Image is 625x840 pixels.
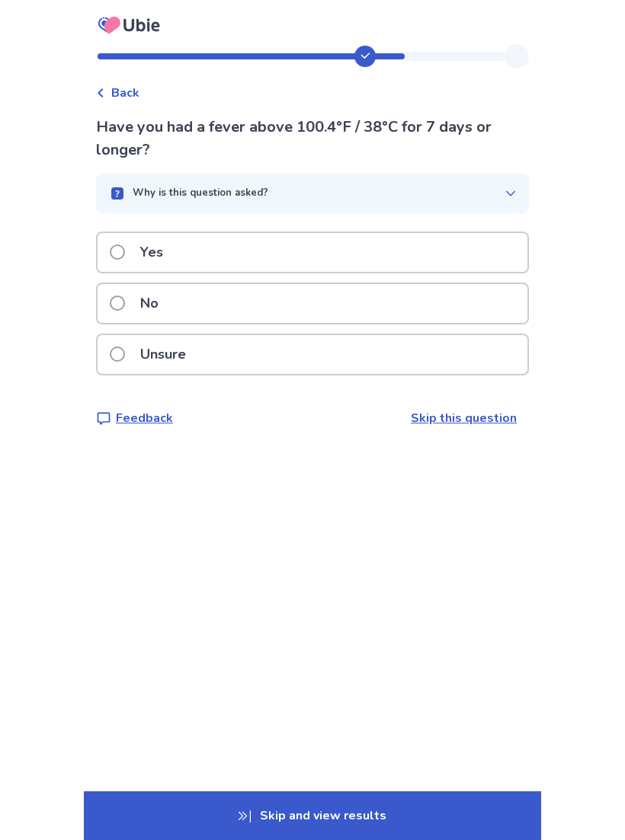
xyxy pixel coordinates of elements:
p: No [131,284,168,323]
p: Feedback [116,409,173,427]
p: Why is this question asked? [133,186,268,201]
a: Skip this question [411,410,517,426]
p: Yes [131,233,172,272]
p: Unsure [131,335,195,374]
span: Back [111,84,139,102]
button: Why is this question asked? [96,174,529,213]
p: Have you had a fever above 100.4°F / 38°C for 7 days or longer? [96,116,529,161]
p: Skip and view results [84,791,541,840]
a: Feedback [96,409,173,427]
